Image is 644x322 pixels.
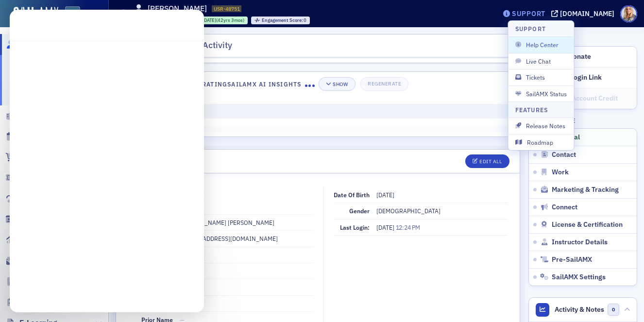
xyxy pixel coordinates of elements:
[552,168,569,177] span: Work
[560,9,614,18] div: [DOMAIN_NAME]
[180,279,313,295] dd: Jr.
[552,238,608,247] span: Instructor Details
[396,223,420,231] span: 12:24 PM
[528,116,637,125] h4: On this page
[262,18,307,23] div: 0
[214,5,240,12] span: USR-48751
[203,39,232,57] div: Activity
[319,77,355,91] button: Show
[552,203,577,212] span: Connect
[376,191,394,199] span: [DATE]
[552,186,619,194] span: Marketing & Tracking
[203,17,216,23] span: [DATE]
[508,134,574,150] button: Roadmap
[552,151,576,159] span: Contact
[552,255,592,264] span: Pre-SailAMX
[14,7,58,22] img: SailAMX
[199,17,248,24] div: 1983-05-12 00:00:00
[203,17,244,23] div: (42yrs 3mos)
[148,3,207,14] h1: [PERSON_NAME]
[262,17,304,23] span: Engagement Score :
[334,191,370,199] span: Date of Birth
[5,131,84,142] a: Events & Products
[180,231,313,246] dd: [EMAIL_ADDRESS][DOMAIN_NAME]
[5,172,67,183] a: Registrations
[180,296,313,311] dd: CPA
[552,273,606,282] span: SailAMX Settings
[508,118,574,134] button: Release Notes
[515,24,546,33] h4: Support
[508,85,574,102] button: SailAMX Status
[376,223,396,231] span: [DATE]
[515,121,567,130] span: Release Notes
[333,82,348,87] div: Show
[550,73,632,82] div: Magic Login Link
[515,89,567,98] span: SailAMX Status
[5,193,68,204] a: Subscriptions
[479,159,502,164] div: Edit All
[349,207,370,215] span: Gender
[65,6,80,21] img: SailAMX
[608,304,620,316] span: 0
[5,235,47,245] a: Reports
[5,276,48,287] a: Content
[515,57,567,66] span: Live Chat
[376,203,508,219] dd: [DEMOGRAPHIC_DATA]
[551,10,618,17] button: [DOMAIN_NAME]
[515,40,567,49] span: Help Center
[550,94,632,103] div: Adjust Account Credit
[340,223,370,231] span: Last Login:
[5,214,67,225] a: Memberships
[508,53,574,69] button: Live Chat
[180,215,313,230] dd: [PERSON_NAME] [PERSON_NAME]
[251,17,310,24] div: Engagement Score: 0
[58,6,80,23] a: View Homepage
[5,152,43,163] a: Orders
[508,69,574,85] button: Tickets
[620,5,637,22] span: Profile
[144,80,305,88] h4: Magically Generating SailAMX AI Insights
[552,220,623,229] span: License & Certification
[515,138,567,147] span: Roadmap
[10,10,204,312] iframe: Intercom live chat
[5,110,68,121] a: Organizations
[555,305,604,315] span: Activity & Notes
[529,88,637,109] a: Adjust Account Credit
[515,73,567,82] span: Tickets
[508,37,574,52] button: Help Center
[5,297,40,307] a: Tasks
[529,67,637,88] button: Magic Login Link
[360,77,408,91] button: Regenerate
[5,255,77,266] a: Email Marketing
[5,39,40,50] a: Users
[512,9,545,18] div: Support
[515,105,548,114] h4: Features
[465,154,509,168] button: Edit All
